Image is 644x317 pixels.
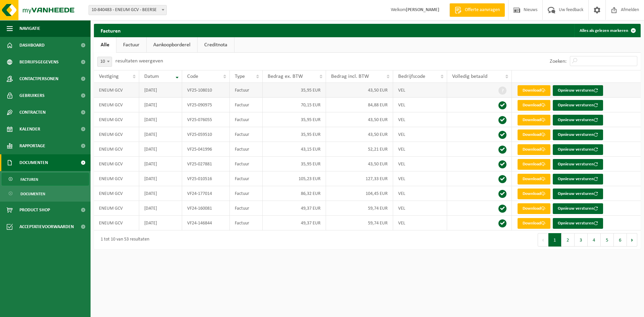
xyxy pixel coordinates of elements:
a: Alle [94,37,116,53]
td: 52,21 EUR [326,142,393,157]
div: 1 tot 10 van 53 resultaten [97,234,149,246]
label: Zoeken: [550,59,567,64]
span: Kalender [19,121,40,138]
td: VF25-090975 [182,98,229,112]
td: Factuur [230,98,263,112]
td: ENEUM GCV [94,98,139,112]
a: Documenten [2,187,89,200]
td: 104,45 EUR [326,186,393,201]
td: ENEUM GCV [94,157,139,171]
button: 1 [548,233,561,247]
span: Contactpersonen [19,70,58,87]
td: Factuur [230,112,263,127]
td: Factuur [230,142,263,157]
td: VF25-010516 [182,171,229,186]
a: Offerte aanvragen [449,3,505,17]
button: Next [627,233,637,247]
td: 35,95 EUR [263,127,326,142]
h2: Facturen [94,24,127,37]
td: Factuur [230,127,263,142]
td: VEL [393,216,447,230]
td: [DATE] [139,142,182,157]
td: 35,95 EUR [263,157,326,171]
td: VF25-108010 [182,83,229,98]
td: Factuur [230,83,263,98]
a: Download [518,159,550,170]
td: VEL [393,157,447,171]
span: Volledig betaald [452,74,487,79]
a: Download [518,115,550,125]
button: Opnieuw versturen [553,115,603,125]
button: Opnieuw versturen [553,189,603,199]
button: Opnieuw versturen [553,218,603,229]
button: 6 [614,233,627,247]
a: Download [518,129,550,140]
span: Dashboard [19,37,45,54]
td: ENEUM GCV [94,216,139,230]
a: Download [518,144,550,155]
span: Bedrag incl. BTW [331,74,369,79]
a: Download [518,189,550,199]
td: 43,50 EUR [326,127,393,142]
td: 35,95 EUR [263,112,326,127]
td: Factuur [230,171,263,186]
td: ENEUM GCV [94,186,139,201]
a: Download [518,85,550,96]
button: Opnieuw versturen [553,144,603,155]
button: Alles als gelezen markeren [574,24,640,37]
td: 86,32 EUR [263,186,326,201]
td: ENEUM GCV [94,127,139,142]
td: ENEUM GCV [94,142,139,157]
td: VEL [393,171,447,186]
span: Datum [144,74,159,79]
a: Download [518,174,550,184]
td: [DATE] [139,216,182,230]
td: [DATE] [139,127,182,142]
button: Opnieuw versturen [553,159,603,170]
span: Bedrijfscode [398,74,425,79]
span: Offerte aanvragen [463,7,501,13]
td: VF25-027881 [182,157,229,171]
td: [DATE] [139,157,182,171]
span: Vestiging [99,74,119,79]
button: Previous [538,233,548,247]
td: ENEUM GCV [94,171,139,186]
td: 49,37 EUR [263,216,326,230]
td: VEL [393,98,447,112]
td: VF24-177014 [182,186,229,201]
td: 49,37 EUR [263,201,326,216]
td: [DATE] [139,83,182,98]
span: Facturen [20,173,38,186]
span: 10 [97,57,112,67]
td: VF25-059510 [182,127,229,142]
span: Acceptatievoorwaarden [19,218,74,235]
span: Gebruikers [19,87,45,104]
span: Documenten [20,188,45,200]
span: Contracten [19,104,46,121]
td: 59,74 EUR [326,216,393,230]
td: VEL [393,142,447,157]
td: 105,23 EUR [263,171,326,186]
td: ENEUM GCV [94,201,139,216]
button: 2 [561,233,575,247]
td: 84,88 EUR [326,98,393,112]
td: VEL [393,201,447,216]
label: resultaten weergeven [115,58,163,64]
td: VF24-160081 [182,201,229,216]
td: VF25-076055 [182,112,229,127]
td: [DATE] [139,98,182,112]
td: Factuur [230,157,263,171]
td: ENEUM GCV [94,83,139,98]
a: Facturen [2,173,89,186]
td: [DATE] [139,186,182,201]
td: [DATE] [139,171,182,186]
strong: [PERSON_NAME] [406,7,439,12]
a: Aankoopborderel [147,37,197,53]
span: Product Shop [19,202,50,218]
td: 43,50 EUR [326,112,393,127]
span: Type [235,74,245,79]
td: [DATE] [139,201,182,216]
td: VEL [393,83,447,98]
td: Factuur [230,201,263,216]
td: VF25-041996 [182,142,229,157]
